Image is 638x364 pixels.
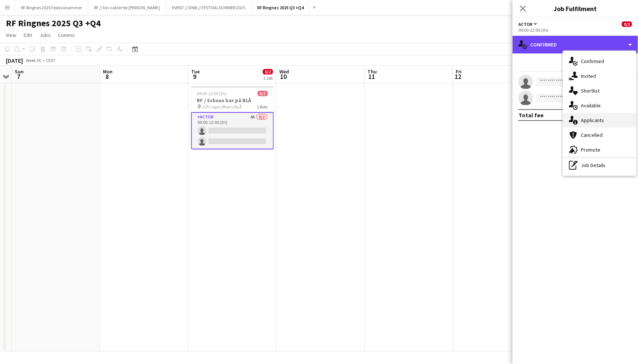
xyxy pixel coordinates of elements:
[46,58,55,63] div: CEST
[103,68,113,75] span: Mon
[21,30,35,40] a: Edit
[6,57,23,64] div: [DATE]
[6,18,101,29] h1: RF Ringnes 2025 Q3 +Q4
[251,0,310,15] button: RF Ringnes 2025 Q3 +Q4
[278,72,289,81] span: 10
[263,75,273,81] div: 1 Job
[191,97,274,104] h3: RF / Schous bar på BLÅ
[15,0,88,15] button: RF Ringnes 2025 Festivalsommer
[37,30,54,40] a: Jobs
[39,32,51,38] span: Jobs
[24,32,32,38] span: Edit
[622,21,632,27] span: 0/2
[88,0,166,15] button: RF // Div vakter for [PERSON_NAME]
[581,58,604,65] span: Confirmed
[197,91,227,96] span: 09:00-12:00 (3h)
[581,87,600,94] span: Shortlist
[563,158,636,173] div: Job Details
[3,30,19,40] a: View
[368,68,377,75] span: Thu
[166,0,251,15] button: EVENT // DNB // FESTIVALSOMMER 2025
[279,68,289,75] span: Wed
[581,102,601,109] span: Available
[263,69,273,74] span: 0/2
[513,4,638,13] h3: Job Fulfilment
[258,91,268,96] span: 0/2
[513,36,638,53] div: Confirmed
[518,111,544,119] div: Total fee
[456,68,462,75] span: Fri
[15,68,24,75] span: Sun
[14,72,24,81] span: 7
[58,32,75,38] span: Comms
[55,30,77,40] a: Comms
[581,73,596,79] span: Invited
[257,104,268,110] span: 1 Role
[518,21,532,27] span: Actor
[190,72,200,81] span: 9
[581,132,603,138] span: Cancelled
[202,104,242,110] span: JCP Lager/Økern/BLÅ
[518,21,538,27] button: Actor
[455,72,462,81] span: 12
[366,72,377,81] span: 11
[191,68,200,75] span: Tue
[6,32,16,38] span: View
[24,58,43,63] span: Week 36
[191,112,274,149] app-card-role: Actor4A0/209:00-12:00 (3h)
[102,72,113,81] span: 8
[581,146,600,153] span: Promote
[191,86,274,149] app-job-card: 09:00-12:00 (3h)0/2RF / Schous bar på BLÅ JCP Lager/Økern/BLÅ1 RoleActor4A0/209:00-12:00 (3h)
[581,117,604,124] span: Applicants
[518,27,632,33] div: 09:00-12:00 (3h)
